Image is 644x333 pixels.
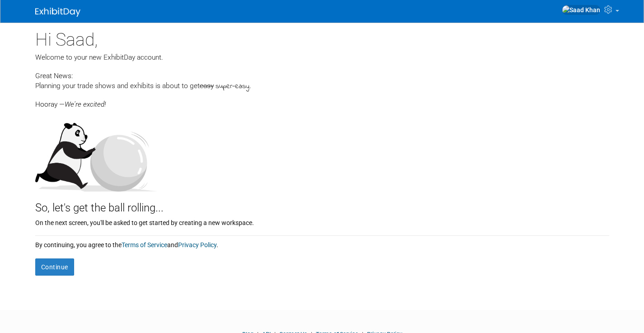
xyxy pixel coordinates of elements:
div: By continuing, you agree to the and . [35,236,609,249]
div: Welcome to your new ExhibitDay account. [35,52,609,62]
img: ExhibitDay [35,8,80,17]
span: easy [200,82,214,90]
div: Hi Saad, [35,23,609,52]
span: super-easy [216,81,249,92]
button: Continue [35,258,74,276]
div: So, let's get the ball rolling... [35,192,609,216]
div: Planning your trade shows and exhibits is about to get . [35,81,609,92]
div: Hooray — [35,92,609,109]
a: Terms of Service [122,241,167,249]
div: Great News: [35,70,609,81]
img: Saad Khan [562,5,601,15]
span: We're excited! [65,100,106,108]
a: Privacy Policy [178,241,216,249]
div: On the next screen, you'll be asked to get started by creating a new workspace. [35,216,609,227]
img: Let's get the ball rolling [35,114,157,192]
